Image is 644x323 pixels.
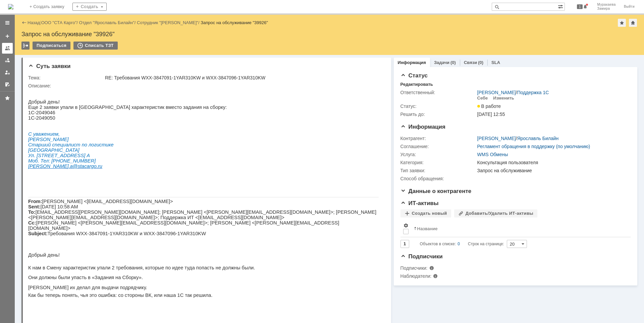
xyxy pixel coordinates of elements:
span: Расширенный поиск [558,3,565,9]
div: Статус: [400,104,476,109]
div: Тип заявки: [400,168,476,173]
div: Себе [477,95,488,101]
div: RE: Требования WXX-3847091-1YAR310KW и WXX-3847096-1YAR310KW [105,75,381,80]
a: Назад [28,20,40,25]
div: Услуга: [400,152,476,157]
span: Подписчики [400,253,443,260]
a: Ярославль Билайн [517,136,559,141]
div: Сделать домашней страницей [629,19,637,27]
div: Запрос на обслуживание "39926" [21,31,637,38]
span: Информация [400,124,445,130]
span: Статус [400,72,428,79]
div: Создать [72,3,107,11]
a: Создать заявку [2,31,13,42]
div: Контрагент: [400,136,476,141]
div: Тема: [28,75,104,80]
span: 1 [577,4,583,9]
div: Название [417,226,438,231]
span: [DATE] 12:55 [477,112,505,117]
div: Запрос на обслуживание "39926" [201,20,268,25]
img: logo [8,4,13,9]
a: Сотрудник "[PERSON_NAME]" [137,20,198,25]
div: Ответственный: [400,90,476,95]
div: Способ обращения: [400,176,476,181]
div: Соглашение: [400,144,476,149]
a: [PERSON_NAME] [477,90,516,95]
div: Изменить [493,95,514,101]
span: a [42,75,45,80]
img: По почте.png [477,176,511,181]
a: Отдел "Ярославль Билайн" [79,20,135,25]
div: / [477,136,559,141]
a: [PERSON_NAME] [477,136,516,141]
span: stacargo [50,75,68,80]
a: SLA [491,60,500,65]
div: Подписчики: [400,265,468,271]
a: Заявки в моей ответственности [2,55,13,66]
div: / [477,90,549,95]
span: @ [45,75,50,80]
i: Строк на странице: [420,240,504,248]
div: | [40,20,41,25]
div: Наблюдатели: [400,273,468,279]
span: Настройки [403,223,409,228]
span: Данные о контрагенте [400,188,472,194]
th: Название [411,220,625,237]
a: Мои согласования [2,79,13,90]
a: Заявки на командах [2,43,13,54]
div: (0) [450,60,456,65]
div: Описание: [28,83,382,88]
span: Объектов в списке: [420,242,456,246]
a: Задачи [434,60,449,65]
a: ООО "СТА Карго" [41,20,77,25]
div: Добавить в избранное [618,19,626,27]
div: / [137,20,201,25]
div: / [79,20,137,25]
span: ru [70,75,74,80]
div: Редактировать [400,82,433,87]
span: ИТ-активы [400,200,439,206]
span: В работе [477,104,501,109]
a: Информация [398,60,426,65]
span: . [41,75,42,80]
div: Консультация пользователя [477,160,627,165]
span: . [68,75,70,80]
span: Замира [597,7,615,11]
a: Мои заявки [2,67,13,78]
a: Регламент обращения в поддержку (по умолчанию) [477,144,590,149]
a: WMS Обмены [477,152,508,157]
a: Перейти на домашнюю страницу [8,4,13,9]
div: / [41,20,79,25]
div: Работа с массовостью [21,42,30,50]
div: (0) [478,60,483,65]
div: Решить до: [400,112,476,117]
span: Суть заявки [28,63,70,69]
a: Связи [464,60,477,65]
div: 0 [458,240,460,248]
span: Муракаева [597,3,615,7]
div: Категория: [400,160,476,165]
div: Запрос на обслуживание [477,168,627,173]
a: Поддержка 1С [517,90,549,95]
